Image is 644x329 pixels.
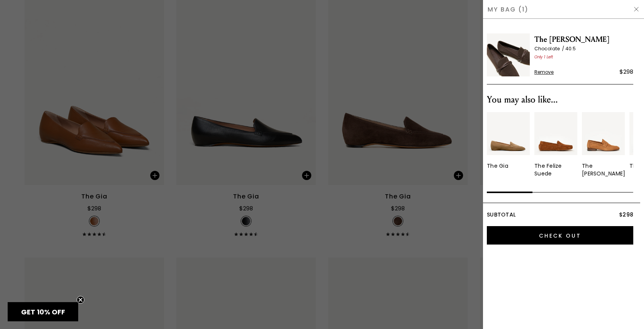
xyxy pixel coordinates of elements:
[487,226,633,245] input: Check Out
[582,112,625,177] a: The [PERSON_NAME]
[565,45,576,52] span: 40.5
[582,162,625,177] div: The [PERSON_NAME]
[487,112,530,155] img: v_11854_01_Main_New_TheGia_Biscuit_Suede_290x387_crop_center.jpg
[487,162,508,170] div: The Gia
[487,94,633,106] div: You may also like...
[77,296,84,304] button: Close teaser
[534,45,565,52] span: Chocolate
[487,211,516,218] span: Subtotal
[487,112,530,170] a: The Gia
[534,162,577,177] div: The Felize Suede
[619,67,633,76] div: $298
[534,112,577,177] a: The Felize Suede
[633,6,639,12] img: Hide Drawer
[534,69,554,75] span: Remove
[21,307,65,317] span: GET 10% OFF
[534,33,633,46] span: The [PERSON_NAME]
[487,33,530,76] img: The Brenda
[619,211,633,218] span: $298
[534,112,577,155] img: v_11814_01_Main_New_TheFelize_Saddle_Suede_290x387_crop_center.jpg
[582,112,625,155] img: v_11953_01_Main_New_TheSacca_Luggage_Suede_290x387_crop_center.jpg
[534,54,553,60] span: Only 1 Left
[8,302,78,321] div: GET 10% OFFClose teaser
